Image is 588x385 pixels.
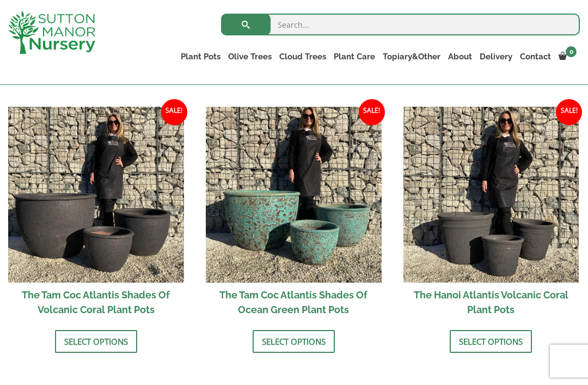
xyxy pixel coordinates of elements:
a: 0 [555,49,580,64]
a: Select options for “The Tam Coc Atlantis Shades Of Volcanic Coral Plant Pots” [55,330,137,353]
span: 0 [566,46,577,57]
h2: The Tam Coc Atlantis Shades Of Ocean Green Plant Pots [206,283,382,322]
span: Sale! [161,99,187,125]
a: Sale! The Hanoi Atlantis Volcanic Coral Plant Pots [403,107,579,322]
input: Search... [221,14,580,35]
a: Plant Pots [177,49,224,64]
a: Delivery [476,49,516,64]
a: About [444,49,476,64]
span: Sale! [359,99,385,125]
a: Plant Care [330,49,379,64]
h2: The Hanoi Atlantis Volcanic Coral Plant Pots [403,283,579,322]
a: Sale! The Tam Coc Atlantis Shades Of Ocean Green Plant Pots [206,107,382,322]
h2: The Tam Coc Atlantis Shades Of Volcanic Coral Plant Pots [8,283,184,322]
img: logo [8,11,95,54]
a: Select options for “The Hanoi Atlantis Volcanic Coral Plant Pots” [450,330,532,353]
a: Topiary&Other [379,49,444,64]
a: Cloud Trees [275,49,330,64]
a: Sale! The Tam Coc Atlantis Shades Of Volcanic Coral Plant Pots [8,107,184,322]
img: The Hanoi Atlantis Volcanic Coral Plant Pots [403,107,579,283]
img: The Tam Coc Atlantis Shades Of Ocean Green Plant Pots [206,107,382,283]
a: Olive Trees [224,49,275,64]
a: Select options for “The Tam Coc Atlantis Shades Of Ocean Green Plant Pots” [253,330,335,353]
img: The Tam Coc Atlantis Shades Of Volcanic Coral Plant Pots [8,107,184,283]
span: Sale! [556,99,582,125]
a: Contact [516,49,555,64]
